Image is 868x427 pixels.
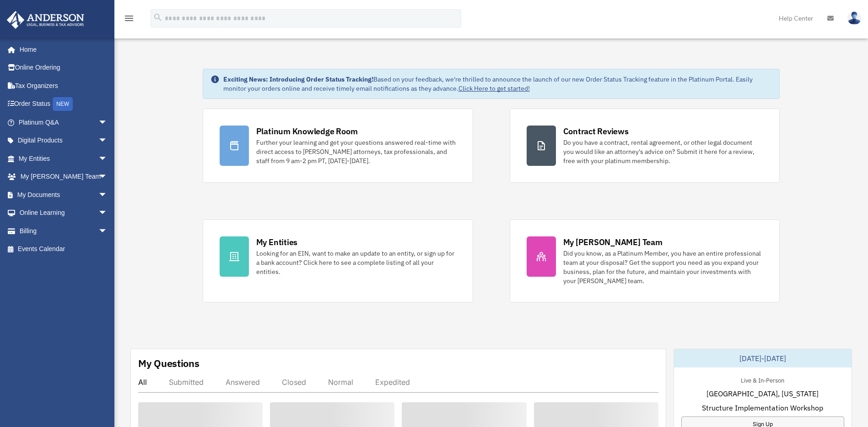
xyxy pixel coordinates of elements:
[282,378,306,387] div: Closed
[226,378,260,387] div: Answered
[98,186,117,204] span: arrow_drop_down
[702,402,823,413] span: Structure Implementation Workshop
[6,113,121,131] a: Platinum Q&Aarrow_drop_down
[169,378,204,387] div: Submitted
[138,378,147,387] div: All
[98,168,117,186] span: arrow_drop_down
[256,236,297,248] div: My Entities
[256,249,456,276] div: Looking for an EIN, want to make an update to an entity, or sign up for a bank account? Click her...
[6,149,121,168] a: My Entitiesarrow_drop_down
[4,11,87,29] img: Anderson Advisors Platinum Portal
[223,75,772,93] div: Based on your feedback, we're thrilled to announce the launch of our new Order Status Tracking fe...
[563,236,663,248] div: My [PERSON_NAME] Team
[124,16,135,24] a: menu
[375,378,410,387] div: Expedited
[510,109,780,183] a: Contract Reviews Do you have a contract, rental agreement, or other legal document you would like...
[98,222,117,241] span: arrow_drop_down
[138,356,199,370] div: My Questions
[674,349,852,367] div: [DATE]-[DATE]
[6,168,121,186] a: My [PERSON_NAME] Teamarrow_drop_down
[6,131,121,150] a: Digital Productsarrow_drop_down
[6,222,121,240] a: Billingarrow_drop_down
[563,249,763,285] div: Did you know, as a Platinum Member, you have an entire professional team at your disposal? Get th...
[223,75,373,83] strong: Exciting News: Introducing Order Status Tracking!
[256,138,456,165] div: Further your learning and get your questions answered real-time with direct access to [PERSON_NAM...
[563,126,629,137] div: Contract Reviews
[458,84,530,93] a: Click Here to get started!
[98,131,117,150] span: arrow_drop_down
[6,95,121,114] a: Order StatusNEW
[124,13,135,24] i: menu
[510,219,780,302] a: My [PERSON_NAME] Team Did you know, as a Platinum Member, you have an entire professional team at...
[733,375,792,384] div: Live & In-Person
[98,149,117,168] span: arrow_drop_down
[328,378,353,387] div: Normal
[6,77,121,95] a: Tax Organizers
[256,126,358,137] div: Platinum Knowledge Room
[563,138,763,165] div: Do you have a contract, rental agreement, or other legal document you would like an attorney's ad...
[706,388,819,399] span: [GEOGRAPHIC_DATA], [US_STATE]
[203,109,473,183] a: Platinum Knowledge Room Further your learning and get your questions answered real-time with dire...
[98,204,117,223] span: arrow_drop_down
[203,219,473,302] a: My Entities Looking for an EIN, want to make an update to an entity, or sign up for a bank accoun...
[6,204,121,222] a: Online Learningarrow_drop_down
[847,11,861,25] img: User Pic
[6,240,121,258] a: Events Calendar
[98,113,117,132] span: arrow_drop_down
[6,40,117,59] a: Home
[53,97,73,111] div: NEW
[153,12,163,22] i: search
[6,186,121,204] a: My Documentsarrow_drop_down
[6,59,121,77] a: Online Ordering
